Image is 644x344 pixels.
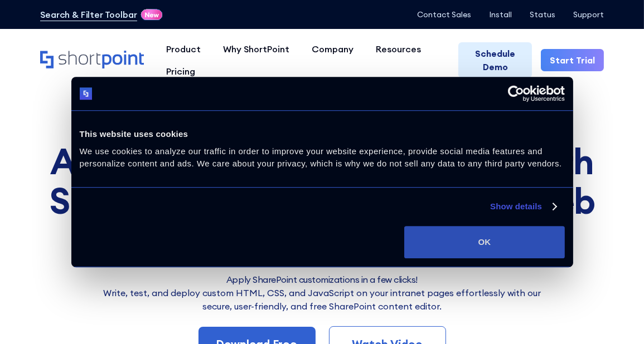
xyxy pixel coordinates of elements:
[312,42,354,56] div: Company
[573,10,604,19] a: Support
[541,49,604,71] a: Start Trial
[40,142,604,259] h1: Add with ShortPoint's Free Code Editor Web Part
[166,65,195,78] div: Pricing
[489,10,512,19] a: Install
[365,38,432,60] a: Resources
[530,10,555,19] a: Status
[301,38,365,60] a: Company
[80,146,562,169] span: We use cookies to analyze our traffic in order to improve your website experience, provide social...
[588,291,644,344] iframe: Chat Widget
[155,38,212,60] a: Product
[80,127,565,141] div: This website uses cookies
[96,286,548,313] p: Write, test, and deploy custom HTML, CSS, and JavaScript on your intranet pages effortlessly wi﻿t...
[467,85,565,102] a: Usercentrics Cookiebot - opens in a new window
[458,42,532,78] a: Schedule Demo
[376,42,421,56] div: Resources
[417,10,471,19] a: Contact Sales
[40,119,604,126] h1: BEST SHAREPOINT CODE EDITOR
[80,87,93,100] img: logo
[212,38,301,60] a: Why ShortPoint
[166,42,201,56] div: Product
[40,8,137,21] a: Search & Filter Toolbar
[404,226,564,258] button: OK
[155,60,206,82] a: Pricing
[96,273,548,286] h2: Apply SharePoint customizations in a few clicks!
[490,200,556,213] a: Show details
[40,51,144,70] a: Home
[223,42,289,56] div: Why ShortPoint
